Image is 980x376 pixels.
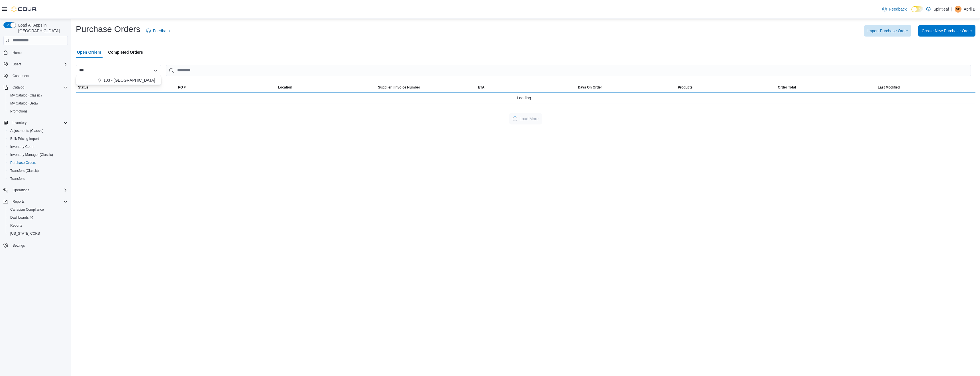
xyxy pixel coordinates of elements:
a: Transfers (Classic) [8,167,41,174]
p: Spiritleaf [934,6,949,13]
span: Loading... [517,94,534,101]
span: Operations [13,188,29,192]
span: Loading [512,116,518,122]
a: Inventory Manager (Classic) [8,151,55,158]
span: PO # [178,85,186,90]
button: Purchase Orders [6,159,70,167]
button: Status [76,83,176,92]
a: Feedback [880,3,909,15]
span: Purchase Orders [10,160,36,165]
a: Transfers [8,175,27,182]
span: Canadian Compliance [10,207,44,212]
button: Inventory Count [6,143,70,151]
span: Users [13,62,21,67]
button: Reports [1,198,70,206]
span: Inventory [13,120,26,125]
button: Transfers [6,175,70,183]
span: Load All Apps in [GEOGRAPHIC_DATA] [16,22,68,34]
a: [US_STATE] CCRS [8,230,42,237]
span: Transfers [8,175,68,182]
button: Order Total [775,83,875,92]
button: Inventory [10,119,29,126]
button: Reports [10,198,27,205]
span: Bulk Pricing Import [10,136,39,141]
span: Washington CCRS [8,230,68,237]
span: Catalog [13,85,24,90]
a: My Catalog (Classic) [8,92,44,99]
span: Purchase Orders [8,159,68,166]
button: Days On Order [575,83,675,92]
span: Dashboards [8,214,68,221]
span: Load More [520,116,539,122]
span: AB [956,6,960,13]
span: Adjustments (Classic) [8,127,68,134]
span: Order Total [778,85,796,90]
nav: Complex example [3,46,68,264]
span: Days On Order [578,85,602,90]
span: Reports [10,223,22,228]
span: Promotions [10,109,28,114]
button: Catalog [10,84,26,91]
span: Bulk Pricing Import [8,135,68,142]
button: Promotions [6,107,70,115]
a: Inventory Count [8,143,37,150]
div: April B [955,6,961,13]
span: Location [278,85,292,90]
a: Feedback [144,25,173,37]
span: Status [78,85,89,90]
button: Settings [1,241,70,249]
button: Adjustments (Classic) [6,127,70,135]
button: Operations [10,187,32,194]
span: Settings [10,242,68,249]
span: Transfers (Classic) [8,167,68,174]
span: [US_STATE] CCRS [10,231,40,236]
a: Customers [10,73,31,79]
button: Create New Purchase Order [918,25,975,37]
button: Users [10,61,24,68]
a: Settings [10,242,27,249]
span: Inventory Count [8,143,68,150]
span: Completed Orders [108,47,143,58]
a: Canadian Compliance [8,206,46,213]
button: Home [1,49,70,57]
span: ETA [478,85,485,90]
span: Products [678,85,693,90]
span: Inventory Manager (Classic) [8,151,68,158]
button: Operations [1,186,70,194]
a: My Catalog (Beta) [8,100,40,107]
input: Dark Mode [911,6,923,12]
button: Bulk Pricing Import [6,135,70,143]
button: ETA [476,83,576,92]
a: Reports [8,222,24,229]
p: April B [964,6,975,13]
button: [US_STATE] CCRS [6,230,70,238]
button: Inventory [1,119,70,127]
span: My Catalog (Beta) [10,101,38,106]
h1: Purchase Orders [76,23,140,35]
span: 103 - [GEOGRAPHIC_DATA] [103,77,155,83]
p: | [951,6,952,13]
button: My Catalog (Beta) [6,99,70,107]
a: Adjustments (Classic) [8,127,46,134]
button: Transfers (Classic) [6,167,70,175]
a: Bulk Pricing Import [8,135,41,142]
span: Promotions [8,108,68,115]
span: Supplier | Invoice Number [378,85,420,90]
span: Adjustments (Classic) [10,128,43,133]
a: Promotions [8,108,30,115]
span: Reports [10,198,68,205]
button: Reports [6,222,70,230]
button: My Catalog (Classic) [6,91,70,99]
span: Reports [13,199,24,204]
button: Location [276,83,376,92]
span: Open Orders [77,47,101,58]
input: This is a search bar. After typing your query, hit enter to filter the results lower in the page. [166,65,971,76]
button: Import Purchase Order [864,25,911,37]
img: Cova [11,6,37,12]
button: Catalog [1,83,70,91]
button: Close list of options [153,68,158,73]
span: Inventory Manager (Classic) [10,152,53,157]
button: PO # [176,83,276,92]
span: Inventory [10,119,68,126]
